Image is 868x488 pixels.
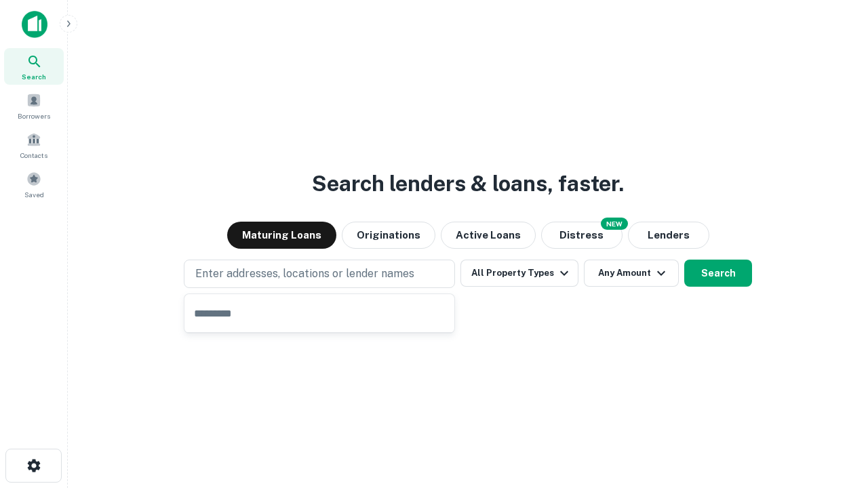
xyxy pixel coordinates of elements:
span: Contacts [20,150,47,161]
button: Maturing Loans [227,222,336,249]
div: NEW [601,218,628,230]
button: All Property Types [460,260,578,287]
p: Enter addresses, locations or lender names [195,266,414,282]
a: Search [4,48,64,85]
span: Borrowers [18,110,50,121]
button: Enter addresses, locations or lender names [184,260,455,288]
a: Contacts [4,127,64,163]
a: Borrowers [4,87,64,124]
h3: Search lenders & loans, faster. [312,167,624,200]
button: Originations [342,222,435,249]
button: Search distressed loans with lien and other non-mortgage details. [541,222,623,249]
img: capitalize-icon.png [22,11,47,38]
button: Lenders [628,222,709,249]
button: Active Loans [441,222,536,249]
button: Any Amount [584,260,679,287]
a: Saved [4,166,64,203]
span: Saved [24,189,44,200]
iframe: Chat Widget [800,380,868,445]
button: Search [684,260,752,287]
span: Search [22,71,46,82]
